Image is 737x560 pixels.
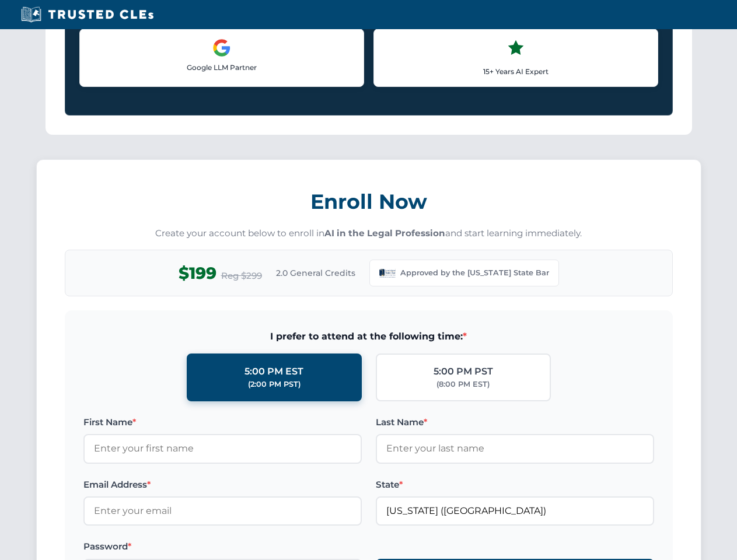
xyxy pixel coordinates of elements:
img: Google [212,38,231,57]
span: $199 [179,260,216,286]
div: 5:00 PM PST [434,364,493,379]
p: Create your account below to enroll in and start learning immediately. [65,227,673,240]
div: 5:00 PM EST [244,364,303,379]
span: I prefer to attend at the following time: [83,329,654,344]
label: Last Name [376,415,654,429]
strong: AI in the Legal Profession [324,228,445,239]
img: Trusted CLEs [18,6,157,23]
input: Enter your email [83,496,362,526]
input: Enter your first name [83,434,362,463]
input: Enter your last name [376,434,654,463]
span: 2.0 General Credits [276,267,355,279]
label: State [376,478,654,492]
p: Google LLM Partner [89,62,354,73]
div: (8:00 PM EST) [436,379,490,390]
label: First Name [83,415,362,429]
p: 15+ Years AI Expert [383,66,648,77]
div: (2:00 PM PST) [248,379,301,390]
img: Louisiana State Bar [379,265,396,281]
label: Email Address [83,478,362,492]
span: Approved by the [US_STATE] State Bar [400,267,549,279]
input: Louisiana (LA) [376,496,654,526]
h3: Enroll Now [65,183,673,220]
label: Password [83,540,362,554]
span: Reg $299 [221,269,262,283]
